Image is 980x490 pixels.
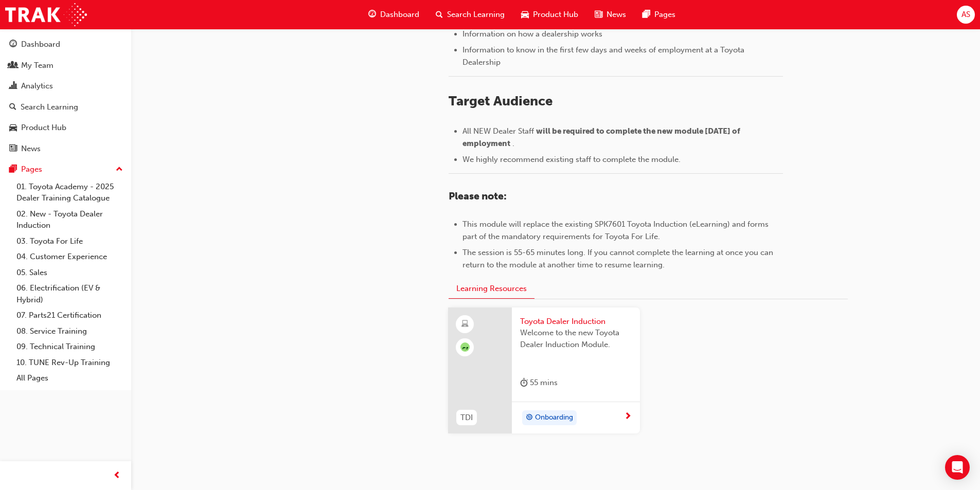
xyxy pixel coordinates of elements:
button: Pages [4,160,127,179]
div: 55 mins [520,376,558,389]
span: Product Hub [533,9,578,21]
span: chart-icon [9,82,17,91]
span: Search Learning [447,9,505,21]
button: AS [957,6,975,24]
a: 03. Toyota For Life [12,233,127,249]
span: AS [961,9,970,21]
a: 02. New - Toyota Dealer Induction [12,206,127,233]
div: Dashboard [21,39,60,50]
span: Dashboard [380,9,419,21]
a: Dashboard [4,35,127,54]
div: My Team [21,60,54,71]
span: news-icon [595,8,602,21]
a: 07. Parts21 Certification [12,307,127,323]
span: pages-icon [9,165,17,174]
button: Learning Resources [449,279,534,299]
a: 04. Customer Experience [12,249,127,265]
span: Information on how a dealership works [462,29,602,39]
span: TDI [460,412,473,424]
a: 08. Service Training [12,323,127,339]
span: Information to know in the first few days and weeks of employment at a Toyota Dealership [462,45,746,67]
span: The session is 55-65 minutes long. If you cannot complete the learning at once you can return to ... [462,248,775,269]
a: Search Learning [4,98,127,117]
span: Onboarding [535,412,573,424]
button: DashboardMy TeamAnalyticsSearch LearningProduct HubNews [4,33,127,160]
a: car-iconProduct Hub [513,4,586,25]
a: 01. Toyota Academy - 2025 Dealer Training Catalogue [12,179,127,206]
a: 05. Sales [12,265,127,281]
div: Open Intercom Messenger [945,455,970,480]
span: . [512,139,514,148]
a: 09. Technical Training [12,339,127,355]
a: 10. TUNE Rev-Up Training [12,355,127,371]
span: car-icon [521,8,529,21]
span: Welcome to the new Toyota Dealer Induction Module. [520,327,632,350]
div: News [21,143,41,155]
span: will be required to complete the new module [DATE] of employment [462,126,742,148]
a: null-iconTDIToyota Dealer InductionWelcome to the new Toyota Dealer Induction Module.duration-ico... [448,307,640,434]
span: duration-icon [520,376,528,389]
span: target-icon [526,411,533,425]
a: Analytics [4,77,127,96]
span: next-icon [624,412,632,422]
div: Pages [21,164,42,175]
span: search-icon [9,103,16,112]
a: news-iconNews [586,4,634,25]
a: 06. Electrification (EV & Hybrid) [12,280,127,307]
span: up-icon [116,163,123,176]
span: This module will replace the existing SPK7601 Toyota Induction (eLearning) and forms part of the ... [462,220,771,241]
span: Toyota Dealer Induction [520,316,632,328]
a: News [4,139,127,158]
span: car-icon [9,123,17,133]
div: Search Learning [21,101,78,113]
span: Pages [654,9,675,21]
span: prev-icon [113,469,121,482]
div: Product Hub [21,122,66,134]
span: people-icon [9,61,17,70]
img: Trak [5,3,87,26]
a: search-iconSearch Learning [427,4,513,25]
a: guage-iconDashboard [360,4,427,25]
span: News [607,9,626,21]
span: pages-icon [643,8,650,21]
div: Analytics [21,80,53,92]
span: learningResourceType_ELEARNING-icon [461,318,469,331]
span: Please note: [449,190,507,202]
span: Target Audience [449,93,553,109]
span: null-icon [460,342,470,352]
span: All NEW Dealer Staff [462,126,534,136]
a: All Pages [12,370,127,386]
a: My Team [4,56,127,75]
a: pages-iconPages [634,4,684,25]
span: search-icon [436,8,443,21]
span: guage-icon [9,40,17,49]
span: news-icon [9,144,17,154]
span: We highly recommend existing staff to complete the module. [462,155,681,164]
a: Product Hub [4,118,127,137]
span: guage-icon [368,8,376,21]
